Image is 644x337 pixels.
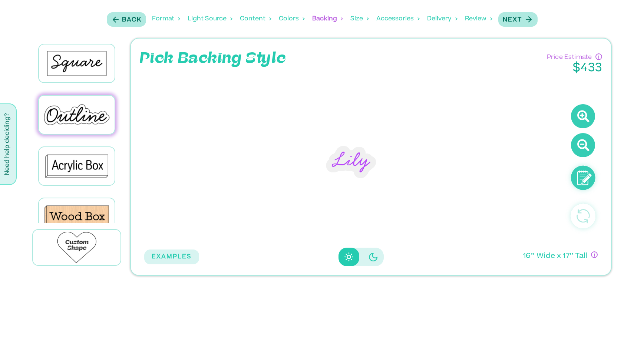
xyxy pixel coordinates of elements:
[279,7,305,30] div: Colors
[547,62,602,75] p: $ 433
[338,248,384,266] div: Disabled elevation buttons
[547,51,592,62] p: Price Estimate
[39,147,115,185] img: Acrylic Box
[39,44,115,82] img: Square
[427,7,458,30] div: Delivery
[107,12,146,27] button: Back
[595,53,602,60] div: Have questions about pricing or just need a human touch? Go through the process and submit an inq...
[523,251,587,262] p: 16 ’’ Wide x 17 ’’ Tall
[607,301,644,337] iframe: Chat Widget
[240,7,271,30] div: Content
[122,16,142,24] p: Back
[140,47,286,70] p: Pick Backing Style
[591,251,598,258] div: If you have questions about size, or if you can’t design exactly what you want here, no worries! ...
[376,7,420,30] div: Accessories
[39,198,115,236] img: Wood Box
[503,16,522,24] p: Next
[188,7,232,30] div: Light Source
[498,12,538,27] button: Next
[323,136,380,183] div: Lily
[152,7,180,30] div: Format
[39,96,115,133] img: Outline
[46,230,108,265] img: Heart
[350,7,369,30] div: Size
[312,7,343,30] div: Backing
[144,250,199,264] button: EXAMPLES
[465,7,492,30] div: Review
